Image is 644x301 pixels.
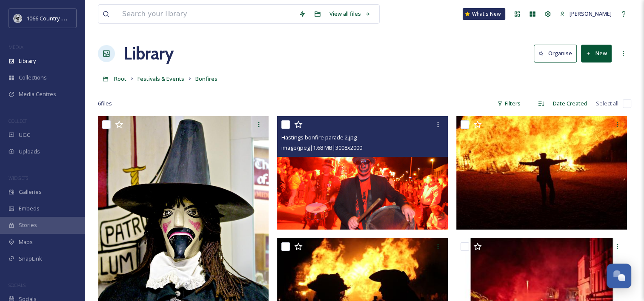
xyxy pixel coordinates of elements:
[9,118,27,124] span: COLLECT
[19,90,56,98] span: Media Centres
[570,10,612,17] span: [PERSON_NAME]
[195,74,218,84] a: Bonfires
[137,75,184,82] span: Festivals & Events
[19,221,37,229] span: Stories
[281,144,362,151] span: image/jpeg | 1.68 MB | 3008 x 2000
[456,116,627,230] img: Bonfire night 5 firesite 161021 Kevin Boorman.JPG
[281,133,357,141] span: Hastings bonfire parade 2.jpg
[325,6,375,22] a: View all files
[98,99,112,108] span: 6 file s
[19,131,30,139] span: UGC
[195,75,218,82] span: Bonfires
[26,14,86,22] span: 1066 Country Marketing
[19,57,36,65] span: Library
[14,14,22,23] img: logo_footerstamp.png
[534,45,581,62] a: Organise
[607,264,631,288] button: Open Chat
[463,8,505,20] a: What's New
[9,175,28,181] span: WIDGETS
[123,41,174,66] a: Library
[493,95,525,112] div: Filters
[277,116,448,229] img: Hastings bonfire parade 2.jpg
[19,188,42,196] span: Galleries
[9,282,26,288] span: SOCIALS
[596,99,618,108] span: Select all
[19,204,40,213] span: Embeds
[19,148,40,156] span: Uploads
[114,75,126,82] span: Root
[19,238,33,246] span: Maps
[581,45,612,62] button: New
[534,45,577,62] button: Organise
[19,255,42,263] span: SnapLink
[9,44,23,50] span: MEDIA
[19,74,47,82] span: Collections
[137,74,184,84] a: Festivals & Events
[555,6,616,22] a: [PERSON_NAME]
[114,74,126,84] a: Root
[118,5,295,23] input: Search your library
[549,95,592,112] div: Date Created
